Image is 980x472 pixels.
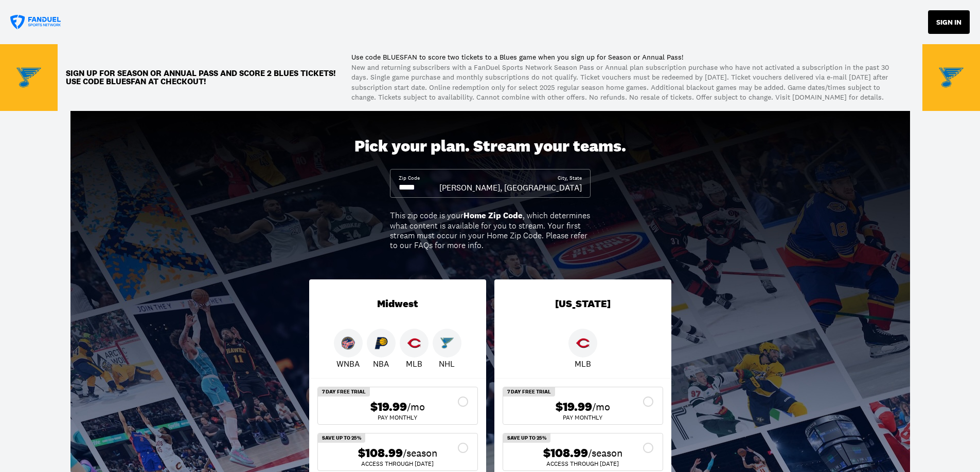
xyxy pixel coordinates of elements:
[928,10,970,34] button: SIGN IN
[66,69,343,86] p: Sign up for Season or Annual Pass and score 2 Blues TICKETS! Use code BLUESFAN at checkout!
[511,414,654,421] div: Pay Monthly
[407,400,425,414] span: /mo
[503,433,550,443] div: SAVE UP TO 25%
[464,210,523,221] b: Home Zip Code
[403,446,437,460] span: /season
[575,357,591,370] p: MLB
[556,400,592,414] span: $19.99
[342,336,355,350] img: Fever
[309,279,486,329] div: Midwest
[588,446,622,460] span: /season
[406,357,422,370] p: MLB
[373,357,389,370] p: NBA
[351,52,906,63] p: Use code BLUESFAN to score two tickets to a Blues game when you sign up for Season or Annual Pass!
[511,461,654,467] div: ACCESS THROUGH [DATE]
[358,446,403,461] span: $108.99
[558,175,582,182] div: City, State
[318,387,370,397] div: 7 Day Free Trial
[16,65,41,90] img: Team Logo
[592,400,610,414] span: /mo
[494,279,671,329] div: [US_STATE]
[370,400,407,414] span: $19.99
[439,357,455,370] p: NHL
[407,336,421,350] img: Reds
[503,387,555,397] div: 7 Day Free Trial
[439,182,582,193] div: [PERSON_NAME], [GEOGRAPHIC_DATA]
[351,63,906,103] p: New and returning subscribers with a FanDuel Sports Network Season Pass or Annual plan subscripti...
[326,461,469,467] div: ACCESS THROUGH [DATE]
[576,336,590,350] img: Reds
[543,446,588,461] span: $108.99
[326,414,469,421] div: Pay Monthly
[336,357,360,370] p: WNBA
[939,65,964,90] img: Team Logo
[354,137,626,156] div: Pick your plan. Stream your teams.
[399,175,420,182] div: Zip Code
[390,211,591,250] div: This zip code is your , which determines what content is available for you to stream. Your first ...
[375,336,388,350] img: Pacers
[318,433,365,443] div: SAVE UP TO 25%
[440,336,454,350] img: Blues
